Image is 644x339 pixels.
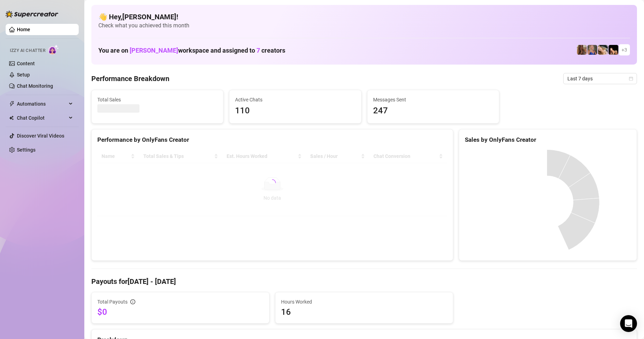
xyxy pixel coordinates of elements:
[373,96,493,104] span: Messages Sent
[91,277,637,286] h4: Payouts for [DATE] - [DATE]
[268,179,276,187] span: loading
[130,47,178,54] span: [PERSON_NAME]
[256,47,260,54] span: 7
[97,306,264,318] span: $0
[609,45,618,55] img: Brittany️‍
[17,27,30,32] a: Home
[465,135,631,145] div: Sales by OnlyFans Creator
[620,315,637,332] div: Open Intercom Messenger
[567,73,633,84] span: Last 7 days
[6,11,58,18] img: logo-BBDzfeDw.svg
[17,83,53,89] a: Chat Monitoring
[622,46,627,54] span: + 3
[17,72,30,78] a: Setup
[48,45,59,55] img: AI Chatter
[281,298,447,306] span: Hours Worked
[281,306,447,318] span: 16
[10,47,45,54] span: Izzy AI Chatter
[577,45,587,55] img: daniellerose
[17,112,67,124] span: Chat Copilot
[98,22,630,29] span: Check what you achieved this month
[9,101,15,107] span: thunderbolt
[98,47,285,54] h1: You are on workspace and assigned to creators
[9,115,14,120] img: Chat Copilot
[629,77,633,81] span: calendar
[97,298,128,306] span: Total Payouts
[598,45,608,55] img: OnlyDanielle
[17,133,64,139] a: Discover Viral Videos
[373,104,493,118] span: 247
[235,96,355,104] span: Active Chats
[235,104,355,118] span: 110
[97,96,217,104] span: Total Sales
[17,61,35,66] a: Content
[98,12,630,22] h4: 👋 Hey, [PERSON_NAME] !
[130,299,135,304] span: info-circle
[17,147,35,153] a: Settings
[587,45,597,55] img: Ambie
[97,135,447,145] div: Performance by OnlyFans Creator
[17,98,67,109] span: Automations
[91,74,169,84] h4: Performance Breakdown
